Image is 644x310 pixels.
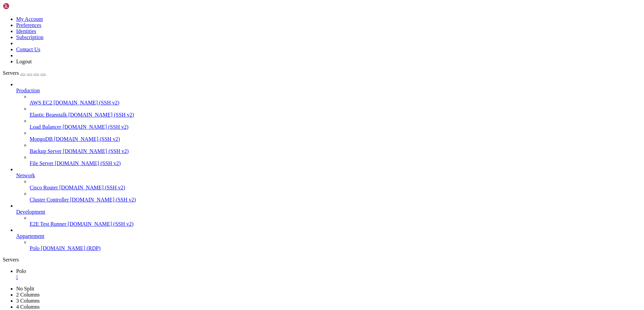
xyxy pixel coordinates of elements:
li: MongoDB [DOMAIN_NAME] (SSH v2) [30,130,641,142]
a: Elastic Beanstalk [DOMAIN_NAME] (SSH v2) [30,112,641,118]
span: Servers [3,70,19,76]
span: Polo [30,245,39,251]
a: 3 Columns [16,298,40,304]
a: No Split [16,286,34,291]
span: Polo [16,268,26,274]
div: Servers [3,257,641,263]
span: [DOMAIN_NAME] (SSH v2) [54,136,120,142]
li: File Server [DOMAIN_NAME] (SSH v2) [30,154,641,166]
a: File Server [DOMAIN_NAME] (SSH v2) [30,160,641,166]
span: Cisco Router [30,185,58,190]
span: Cluster Controller [30,197,69,203]
li: Development [16,203,641,227]
li: Appartement [16,227,641,251]
a: Contact Us [16,46,40,52]
img: Shellngn [3,3,41,9]
li: E2E Test Runner [DOMAIN_NAME] (SSH v2) [30,215,641,227]
span: [DOMAIN_NAME] (SSH v2) [63,148,129,154]
a: Cluster Controller [DOMAIN_NAME] (SSH v2) [30,197,641,203]
span: [DOMAIN_NAME] (SSH v2) [68,112,134,118]
span: Appartement [16,233,44,239]
a: Appartement [16,233,641,239]
a:  [16,274,641,280]
li: Network [16,166,641,203]
a: Servers [3,70,46,76]
a: 2 Columns [16,292,40,298]
a: Production [16,88,641,94]
a: Load Balancer [DOMAIN_NAME] (SSH v2) [30,124,641,130]
li: AWS EC2 [DOMAIN_NAME] (SSH v2) [30,94,641,106]
span: [DOMAIN_NAME] (SSH v2) [59,185,125,190]
li: Load Balancer [DOMAIN_NAME] (SSH v2) [30,118,641,130]
span: [DOMAIN_NAME] (SSH v2) [63,124,129,130]
span: Network [16,173,35,178]
a: Preferences [16,22,41,28]
a: Polo [DOMAIN_NAME] (RDP) [30,245,641,251]
span: [DOMAIN_NAME] (SSH v2) [70,197,136,203]
a: Logout [16,59,32,64]
span: Development [16,209,45,215]
a: Subscription [16,34,43,40]
a: Polo [16,268,641,280]
a: Identities [16,28,36,34]
a: E2E Test Runner [DOMAIN_NAME] (SSH v2) [30,221,641,227]
a: MongoDB [DOMAIN_NAME] (SSH v2) [30,136,641,142]
a: Cisco Router [DOMAIN_NAME] (SSH v2) [30,185,641,191]
span: [DOMAIN_NAME] (SSH v2) [54,100,120,105]
span: E2E Test Runner [30,221,66,227]
span: [DOMAIN_NAME] (SSH v2) [55,160,121,166]
span: AWS EC2 [30,100,52,105]
a: Backup Server [DOMAIN_NAME] (SSH v2) [30,148,641,154]
span: Production [16,88,40,93]
li: Cluster Controller [DOMAIN_NAME] (SSH v2) [30,191,641,203]
li: Cisco Router [DOMAIN_NAME] (SSH v2) [30,179,641,191]
li: Backup Server [DOMAIN_NAME] (SSH v2) [30,142,641,154]
span: MongoDB [30,136,53,142]
a: 4 Columns [16,304,40,310]
li: Production [16,82,641,166]
span: Backup Server [30,148,62,154]
span: [DOMAIN_NAME] (RDP) [41,245,100,251]
a: AWS EC2 [DOMAIN_NAME] (SSH v2) [30,100,641,106]
a: Network [16,173,641,179]
span: Elastic Beanstalk [30,112,67,118]
a: Development [16,209,641,215]
span: [DOMAIN_NAME] (SSH v2) [68,221,134,227]
span: Load Balancer [30,124,61,130]
span: File Server [30,160,54,166]
li: Elastic Beanstalk [DOMAIN_NAME] (SSH v2) [30,106,641,118]
li: Polo [DOMAIN_NAME] (RDP) [30,239,641,251]
a: My Account [16,16,43,22]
